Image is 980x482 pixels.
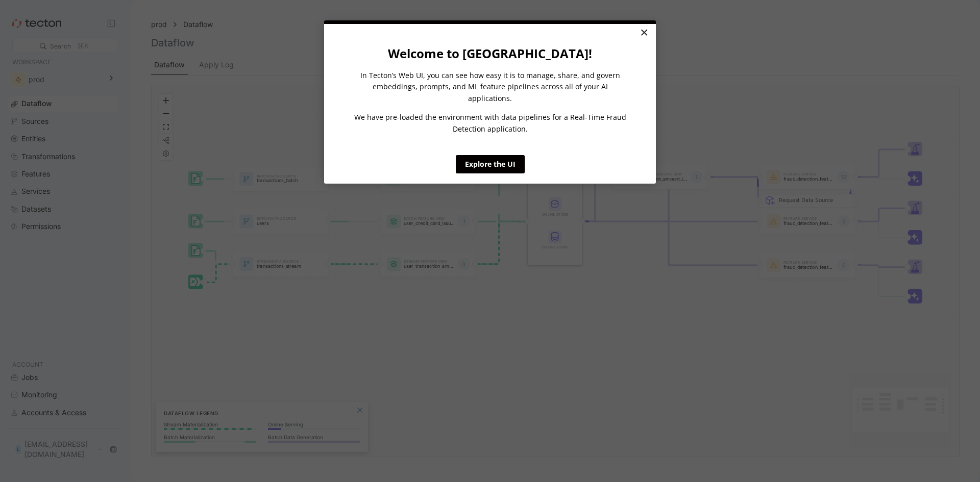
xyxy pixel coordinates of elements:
p: We have pre-loaded the environment with data pipelines for a Real-Time Fraud Detection application. [352,112,628,135]
a: Close modal [635,24,653,42]
div: current step [324,20,656,24]
strong: Welcome to [GEOGRAPHIC_DATA]! [388,45,592,62]
a: Explore the UI [456,155,525,173]
p: In Tecton’s Web UI, you can see how easy it is to manage, share, and govern embeddings, prompts, ... [352,70,628,104]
